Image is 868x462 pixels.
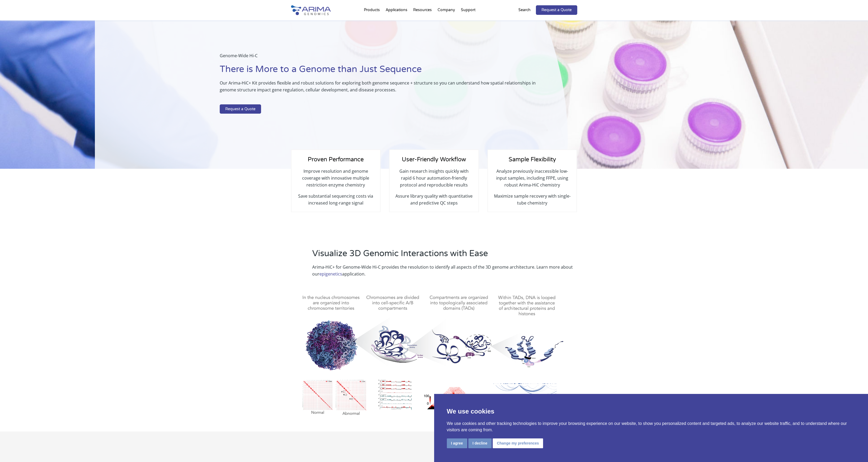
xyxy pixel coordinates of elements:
p: Search [518,7,531,14]
a: Request a Quote [536,5,577,15]
p: Arima-HiC+ for Genome-Wide Hi-C provides the resolution to identify all aspects of the 3D genome ... [312,264,577,277]
p: We use cookies and other tracking technologies to improve your browsing experience on our website... [447,420,856,433]
button: I agree [447,438,467,448]
span: Sample Flexibility [509,156,556,163]
p: Genome-Wide Hi-C [220,52,541,63]
p: Analyze previously inaccessible low-input samples, including FFPE, using robust Arima-HiC chemistry [493,168,571,193]
button: Change my preferences [493,438,543,448]
h1: There is More to a Genome than Just Sequence [220,63,541,79]
span: Proven Performance [308,156,364,163]
p: Maximize sample recovery with single-tube chemistry [493,193,571,206]
button: I decline [468,438,492,448]
span: User-Friendly Workflow [402,156,466,163]
p: Save substantial sequencing costs via increased long-range signal [297,193,375,206]
img: Arima-Genomics-logo [291,5,331,15]
p: Assure library quality with quantitative and predictive QC steps [395,193,473,206]
a: epigenetics [319,271,342,277]
a: Request a Quote [220,104,261,114]
h2: Visualize 3D Genomic Interactions with Ease [312,248,577,264]
p: We use cookies [447,407,856,416]
p: Gain research insights quickly with rapid 6 hour automation-friendly protocol and reproducible re... [395,168,473,193]
p: Improve resolution and genome coverage with innovative multiple restriction enzyme chemistry [297,168,375,193]
img: Genome wide HiC_3D Genome Structure_Image [291,285,577,418]
p: Our Arima-HiC+ Kit provides flexible and robust solutions for exploring both genome sequence + st... [220,79,541,97]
